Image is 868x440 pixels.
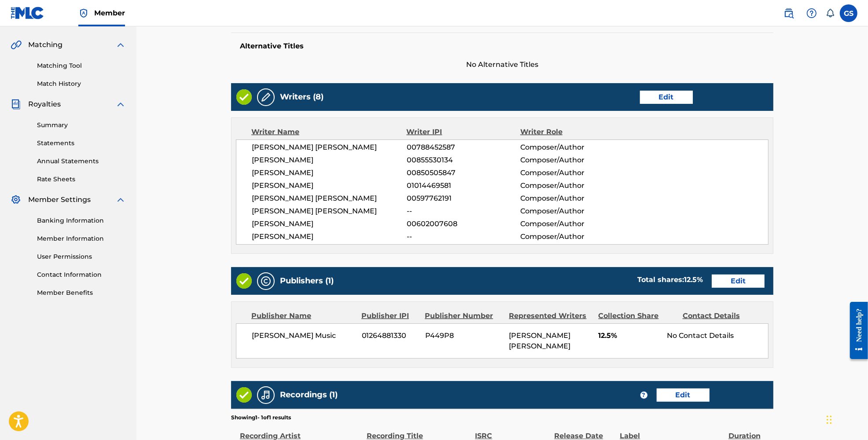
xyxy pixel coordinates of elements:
img: MLC Logo [11,7,44,19]
div: Publisher Name [251,311,355,321]
img: Valid [236,387,252,403]
span: Composer/Author [520,219,624,229]
div: Writer Name [251,127,407,137]
span: Royalties [28,99,61,110]
a: Contact Information [37,270,126,279]
a: Annual Statements [37,157,126,166]
img: expand [115,99,126,110]
a: Banking Information [37,216,126,225]
a: Statements [37,139,126,148]
img: help [806,8,817,18]
a: Match History [37,79,126,88]
span: [PERSON_NAME] [252,219,407,229]
div: Writer Role [520,127,624,137]
img: Recordings [261,390,271,400]
span: [PERSON_NAME] Music [252,330,355,341]
span: No Alternative Titles [231,59,773,70]
p: Showing 1 - 1 of 1 results [231,414,291,422]
span: 00850505847 [407,168,520,178]
div: Contact Details [683,311,760,321]
span: Composer/Author [520,142,624,153]
span: 00597762191 [407,193,520,204]
span: 12.5 % [684,275,703,284]
span: ? [640,392,647,399]
a: Rate Sheets [37,175,126,184]
span: [PERSON_NAME] [PERSON_NAME] [252,193,407,204]
h5: Publishers (1) [280,276,334,286]
img: Royalties [11,99,21,110]
span: [PERSON_NAME] [252,180,407,191]
span: Composer/Author [520,155,624,165]
img: Member Settings [11,194,21,205]
span: [PERSON_NAME] [PERSON_NAME] [252,206,407,216]
div: User Menu [840,4,857,22]
span: P449P8 [425,330,503,341]
h5: Alternative Titles [240,42,765,51]
span: Composer/Author [520,206,624,216]
span: 00855530134 [407,155,520,165]
div: Help [803,4,820,22]
span: 01014469581 [407,180,520,191]
div: Drag [827,407,832,433]
img: Valid [236,273,252,289]
a: Member Information [37,234,126,243]
img: expand [115,40,126,50]
span: Member Settings [28,194,91,205]
span: Member [94,8,125,18]
span: 00788452587 [407,142,520,153]
a: Edit [657,389,710,402]
span: -- [407,206,520,216]
a: Edit [712,275,765,288]
div: Writer IPI [407,127,521,137]
img: search [783,8,794,18]
span: [PERSON_NAME] [252,168,407,178]
div: Collection Share [599,311,676,321]
img: expand [115,194,126,205]
span: Composer/Author [520,231,624,242]
a: User Permissions [37,252,126,261]
span: 00602007608 [407,219,520,229]
img: Valid [236,89,252,105]
a: Member Benefits [37,288,126,297]
div: Publisher IPI [361,311,418,321]
div: No Contact Details [667,330,768,341]
div: Publisher Number [425,311,502,321]
span: Composer/Author [520,193,624,204]
span: 12.5% [598,330,660,341]
img: Top Rightsholder [78,8,89,18]
img: Writers [261,92,271,103]
span: 01264881330 [362,330,419,341]
img: Publishers [261,276,271,286]
span: [PERSON_NAME] [PERSON_NAME] [252,142,407,153]
a: Summary [37,121,126,130]
a: Edit [640,91,693,104]
img: Matching [11,40,22,50]
div: Represented Writers [509,311,592,321]
div: Total shares: [637,275,703,285]
span: Composer/Author [520,168,624,178]
a: Public Search [780,4,798,22]
h5: Recordings (1) [280,390,338,400]
span: Matching [28,40,63,50]
span: -- [407,231,520,242]
span: [PERSON_NAME] [252,231,407,242]
a: Matching Tool [37,61,126,70]
h5: Writers (8) [280,92,324,102]
span: Composer/Author [520,180,624,191]
span: [PERSON_NAME] [252,155,407,165]
div: Notifications [826,9,835,18]
iframe: Chat Widget [824,398,868,440]
span: [PERSON_NAME] [PERSON_NAME] [509,331,571,350]
iframe: Resource Center [843,295,868,366]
